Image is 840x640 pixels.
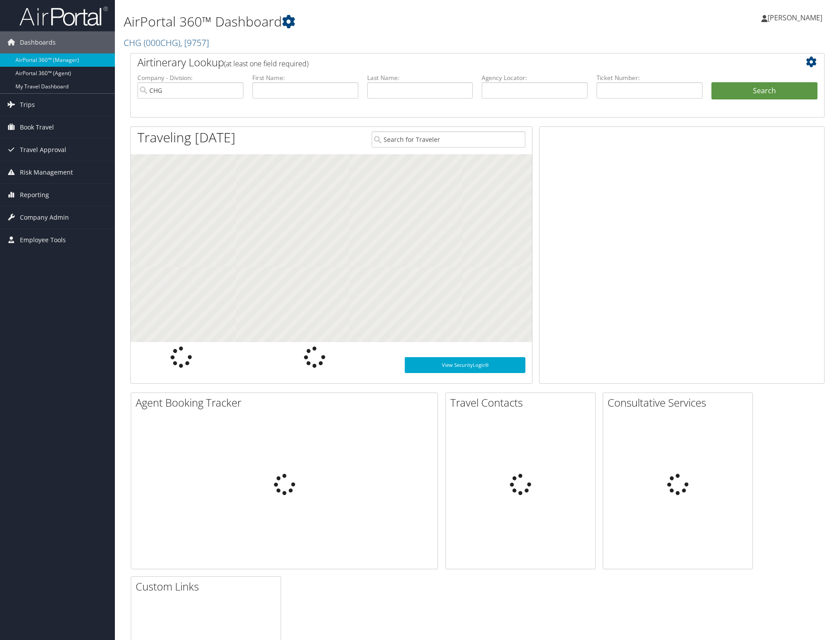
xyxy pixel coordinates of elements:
button: Search [711,82,817,100]
h2: Custom Links [136,579,281,594]
span: [PERSON_NAME] [768,13,822,23]
span: Employee Tools [20,229,66,251]
h1: Traveling [DATE] [137,128,236,147]
a: CHG [124,37,209,49]
span: Trips [20,94,35,116]
a: View SecurityLogic® [405,357,525,373]
span: , [ 9757 ] [180,37,209,49]
h2: Travel Contacts [450,395,595,410]
span: Book Travel [20,116,54,138]
span: Travel Approval [20,139,66,161]
img: airportal-logo.png [19,6,108,27]
h2: Airtinerary Lookup [137,55,760,70]
span: ( 000CHG ) [144,37,180,49]
span: Dashboards [20,31,56,53]
span: Reporting [20,184,49,206]
span: Risk Management [20,161,73,183]
label: First Name: [252,73,358,82]
label: Ticket Number: [597,73,703,82]
a: [PERSON_NAME] [761,4,831,31]
span: Company Admin [20,206,69,229]
h2: Consultative Services [608,395,753,410]
label: Last Name: [367,73,473,82]
h2: Agent Booking Tracker [136,395,437,410]
label: Agency Locator: [482,73,588,82]
label: Company - Division: [137,73,243,82]
h1: AirPortal 360™ Dashboard [124,12,595,31]
span: (at least one field required) [224,59,308,69]
input: Search for Traveler [372,131,525,148]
